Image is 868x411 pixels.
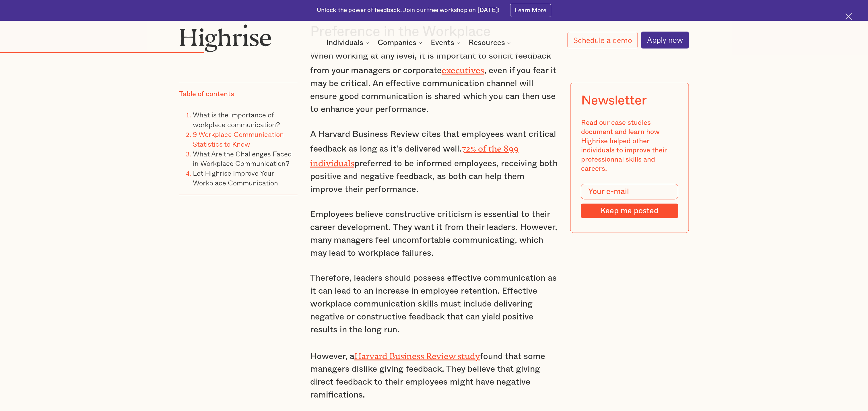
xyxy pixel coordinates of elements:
a: What Are the Challenges Faced in Workplace Communication? [193,148,292,169]
div: Companies [378,39,416,46]
a: Schedule a demo [568,32,638,49]
a: Learn More [510,4,551,17]
div: Newsletter [581,93,647,108]
a: 72% of the 899 individuals [310,144,519,164]
a: Harvard Business Review study [354,351,480,357]
a: 9 Workplace Communication Statistics to Know [193,129,284,149]
div: Individuals [326,39,363,46]
p: Therefore, leaders should possess effective communication as it can lead to an increase in employ... [310,272,558,336]
div: Read our case studies document and learn how Highrise helped other individuals to improve their p... [581,119,678,173]
a: executives [442,65,484,71]
input: Keep me posted [581,204,678,218]
a: Let Highrise Improve Your Workplace Communication [193,168,278,188]
p: A Harvard Business Review cites that employees want critical feedback as long as it's delivered w... [310,128,558,196]
div: Table of contents [179,90,234,99]
div: Events [431,39,462,46]
p: Employees believe constructive criticism is essential to their career development. They want it f... [310,208,558,260]
a: Apply now [641,32,689,48]
div: Unlock the power of feedback. Join our free workshop on [DATE]! [317,6,500,15]
p: However, a found that some managers dislike giving feedback. They believe that giving direct feed... [310,348,558,402]
div: Resources [469,39,512,46]
div: Resources [469,39,505,46]
div: Companies [378,39,424,46]
img: Highrise logo [179,24,271,52]
img: Cross icon [846,13,852,20]
div: Individuals [326,39,371,46]
form: Modal Form [581,184,678,218]
div: Events [431,39,454,46]
a: What is the importance of workplace communication? [193,109,280,130]
p: When working at any level, it is important to solicit feedback from your managers or corporate , ... [310,50,558,116]
input: Your e-mail [581,184,678,199]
